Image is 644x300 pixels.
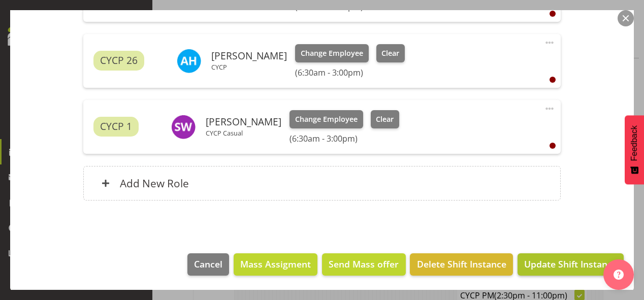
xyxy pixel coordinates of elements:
h6: [PERSON_NAME] [211,50,287,61]
span: Feedback [630,125,639,161]
span: Send Mass offer [329,257,399,271]
img: sophie-walton8494.jpg [171,115,196,139]
p: CYCP [211,63,287,71]
button: Change Employee [295,44,369,62]
span: Clear [381,48,399,59]
h6: (6:30am - 3:00pm) [289,134,399,144]
span: CYCP 1 [100,119,132,134]
span: Change Employee [301,48,363,59]
p: CYCP Casual [206,129,281,137]
div: User is clocked out [550,77,556,83]
button: Update Shift Instance [518,253,624,276]
span: CYCP 26 [100,53,138,68]
button: Feedback - Show survey [625,115,644,184]
span: Delete Shift Instance [417,257,506,271]
div: User is clocked out [550,11,556,17]
h6: (6:30am - 3:00pm) [295,2,405,12]
img: alexzarn-harmer11855.jpg [177,49,201,73]
button: Change Employee [289,110,363,128]
button: Clear [371,110,400,128]
span: Change Employee [295,114,358,125]
button: Delete Shift Instance [410,253,512,276]
button: Cancel [187,253,229,276]
span: Update Shift Instance [524,257,617,271]
button: Clear [376,44,405,62]
h6: (6:30am - 3:00pm) [295,68,405,78]
span: Mass Assigment [240,257,311,271]
span: Clear [376,114,394,125]
h6: [PERSON_NAME] [206,116,281,127]
img: help-xxl-2.png [614,270,624,280]
h6: Add New Role [120,177,189,190]
span: Cancel [194,257,222,271]
div: User is clocked out [550,143,556,149]
button: Mass Assigment [234,253,317,276]
button: Send Mass offer [322,253,405,276]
